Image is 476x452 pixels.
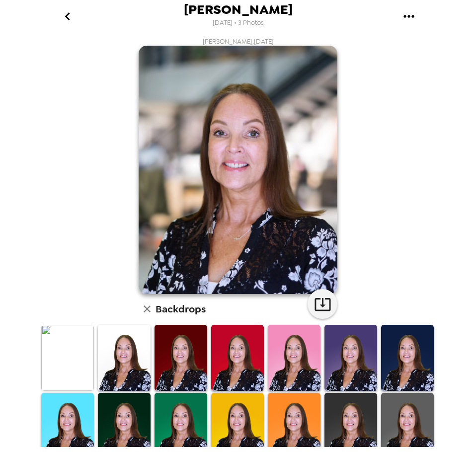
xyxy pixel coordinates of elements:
span: [PERSON_NAME] [184,3,293,16]
img: Original [41,325,94,391]
span: [DATE] • 3 Photos [213,16,264,30]
span: [PERSON_NAME] , [DATE] [203,37,274,46]
img: user [139,46,337,294]
h6: Backdrops [156,301,206,317]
